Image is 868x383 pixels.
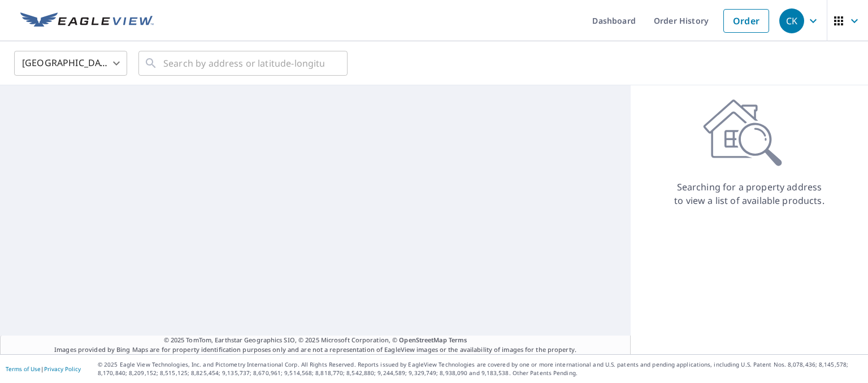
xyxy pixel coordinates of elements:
a: Order [723,9,769,33]
span: © 2025 TomTom, Earthstar Geographics SIO, © 2025 Microsoft Corporation, © [164,336,467,345]
p: | [6,365,81,372]
div: CK [779,8,804,33]
input: Search by address or latitude-longitude [163,47,324,79]
p: Searching for a property address to view a list of available products. [674,180,825,207]
p: © 2025 Eagle View Technologies, Inc. and Pictometry International Corp. All Rights Reserved. Repo... [98,360,862,377]
div: [GEOGRAPHIC_DATA] [14,47,127,79]
a: OpenStreetMap [399,336,446,344]
a: Privacy Policy [44,365,81,373]
a: Terms of Use [6,365,41,373]
a: Terms [449,336,467,344]
img: EV Logo [20,12,154,29]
